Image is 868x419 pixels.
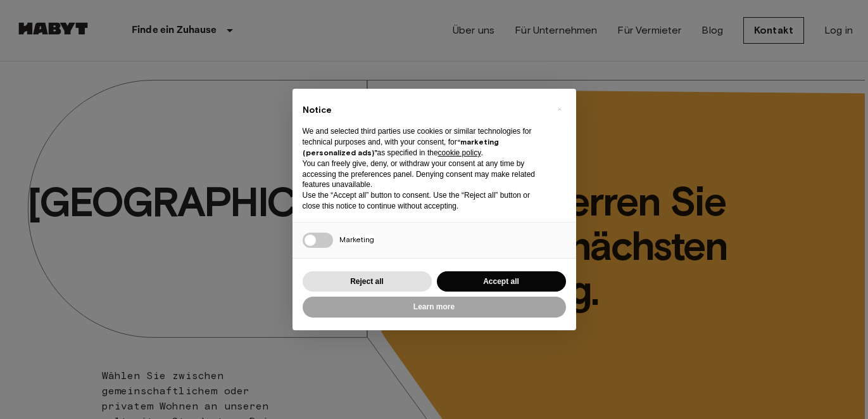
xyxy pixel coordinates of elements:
button: Learn more [303,297,566,318]
button: Close this notice [550,99,570,119]
strong: “marketing (personalized ads)” [303,137,499,157]
span: × [557,101,562,117]
span: Marketing [339,235,374,244]
p: We and selected third parties use cookies or similar technologies for technical purposes and, wit... [303,126,546,158]
a: cookie policy [438,148,481,157]
p: Use the “Accept all” button to consent. Use the “Reject all” button or close this notice to conti... [303,190,546,212]
p: You can freely give, deny, or withdraw your consent at any time by accessing the preferences pane... [303,158,546,190]
button: Accept all [437,271,566,292]
button: Reject all [303,271,432,292]
h2: Notice [303,104,546,117]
